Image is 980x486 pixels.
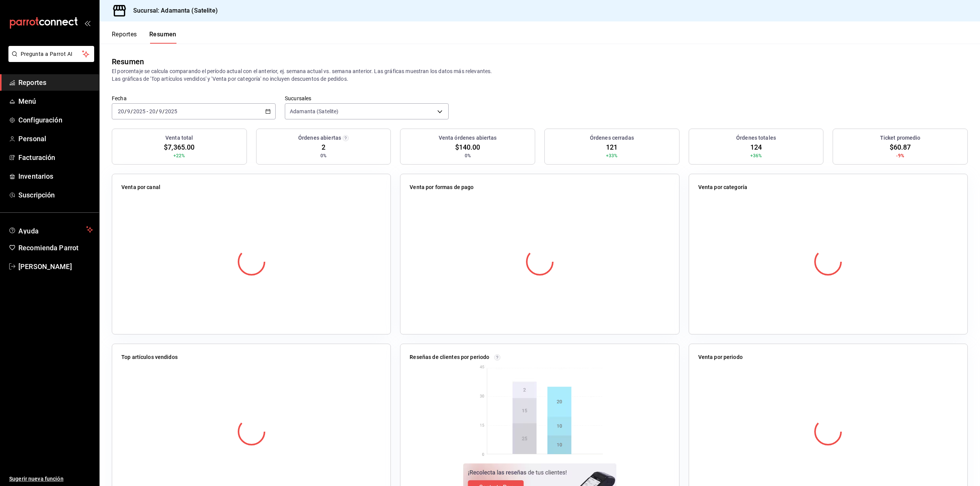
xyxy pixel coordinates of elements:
p: Venta por categoría [698,183,748,191]
h3: Venta órdenes abiertas [439,134,497,142]
span: Personal [18,134,93,144]
span: Inventarios [18,171,93,181]
input: -- [158,108,162,114]
label: Sucursales [285,96,449,101]
span: Suscripción [18,190,93,200]
span: Recomienda Parrot [18,243,93,253]
span: 2 [322,142,325,152]
span: / [124,108,127,114]
span: / [131,108,133,114]
span: Adamanta (Satelite) [290,108,339,115]
p: Reseñas de clientes por periodo [410,353,489,361]
span: $60.87 [890,142,911,152]
input: ---- [165,108,178,114]
span: Configuración [18,115,93,125]
button: open_drawer_menu [84,20,90,26]
span: / [162,108,165,114]
span: Menú [18,96,93,106]
input: ---- [133,108,146,114]
div: navigation tabs [112,31,176,44]
p: Venta por canal [121,183,160,191]
span: +22% [173,152,185,159]
button: Resumen [149,31,176,44]
input: -- [127,108,131,114]
span: Ayuda [18,225,83,234]
div: Resumen [112,56,144,67]
p: Venta por periodo [698,353,743,361]
label: Fecha [112,96,276,101]
span: +33% [606,152,618,159]
h3: Órdenes abiertas [298,134,341,142]
span: +36% [750,152,762,159]
h3: Ticket promedio [880,134,921,142]
input: -- [118,108,124,114]
span: 121 [606,142,617,152]
span: [PERSON_NAME] [18,261,93,272]
h3: Órdenes cerradas [590,134,634,142]
span: 124 [750,142,762,152]
h3: Sucursal: Adamanta (Satelite) [127,6,218,15]
p: Top artículos vendidos [121,353,178,361]
span: Facturación [18,152,93,163]
h3: Órdenes totales [736,134,776,142]
button: Reportes [112,31,137,44]
span: Reportes [18,77,93,88]
span: Pregunta a Parrot AI [21,50,82,58]
button: Pregunta a Parrot AI [8,46,94,62]
h3: Venta total [165,134,193,142]
span: / [156,108,158,114]
span: $7,365.00 [164,142,194,152]
span: 0% [320,152,327,159]
input: -- [149,108,156,114]
span: 0% [465,152,471,159]
span: -9% [896,152,904,159]
span: Sugerir nueva función [9,475,93,483]
span: - [147,108,148,114]
a: Pregunta a Parrot AI [5,55,94,64]
p: El porcentaje se calcula comparando el período actual con el anterior, ej. semana actual vs. sema... [112,67,968,83]
p: Venta por formas de pago [410,183,474,191]
span: $140.00 [455,142,480,152]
